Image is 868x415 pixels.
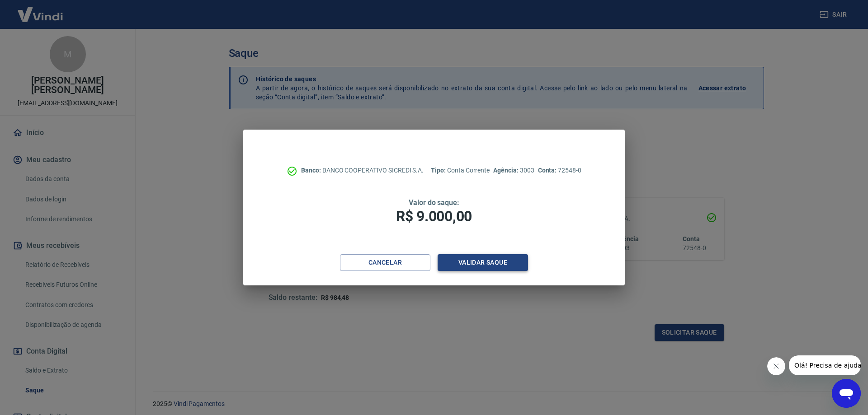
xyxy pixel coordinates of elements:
button: Cancelar [340,254,430,271]
p: BANCO COOPERATIVO SICREDI S.A. [301,166,424,175]
span: Banco: [301,167,322,174]
p: Conta Corrente [431,166,490,175]
button: Validar saque [438,254,528,271]
iframe: Mensagem da empresa [789,355,861,375]
iframe: Botão para abrir a janela de mensagens [832,379,861,408]
span: R$ 9.000,00 [396,208,472,225]
span: Agência: [493,167,520,174]
span: Valor do saque: [409,198,459,207]
p: 3003 [493,166,534,175]
span: Conta: [538,167,558,174]
span: Tipo: [431,167,447,174]
span: Olá! Precisa de ajuda? [5,6,76,14]
p: 72548-0 [538,166,581,175]
iframe: Fechar mensagem [767,357,785,375]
